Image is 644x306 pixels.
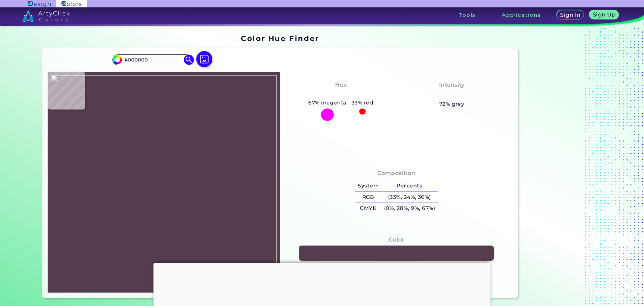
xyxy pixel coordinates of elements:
[310,91,372,99] h3: Reddish Magenta
[439,80,465,90] h4: Intensity
[196,51,212,67] img: icon picture
[184,55,194,65] img: icon search
[381,203,438,214] h5: (0%, 28%, 9%, 67%)
[381,192,438,203] h5: (33%, 24%, 30%)
[22,10,70,22] img: logo_artyclick_colors_white.svg
[28,1,50,7] img: ArtyClick Design logo
[381,180,438,191] h5: Percents
[389,235,404,245] h4: Color
[349,98,376,107] h5: 33% red
[51,75,277,289] img: 839ffcf8-941b-454e-a707-6784f644e002
[122,55,184,64] input: type color..
[355,203,381,214] h5: CMYK
[241,33,319,43] h1: Color Hue Finder
[335,80,347,90] h4: Hue
[439,91,465,99] h3: Pastel
[558,11,583,19] a: Sign In
[355,192,381,203] h5: RGB
[355,180,381,191] h5: System
[439,100,465,108] h5: 72% grey
[459,12,476,17] h3: Tools
[377,168,415,178] h4: Composition
[502,12,541,17] h3: Applications
[561,12,579,17] h5: Sign In
[154,263,491,304] iframe: Advertisement
[521,32,604,301] iframe: Advertisement
[594,12,614,17] h5: Sign Up
[591,11,617,19] a: Sign Up
[306,98,349,107] h5: 67% magenta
